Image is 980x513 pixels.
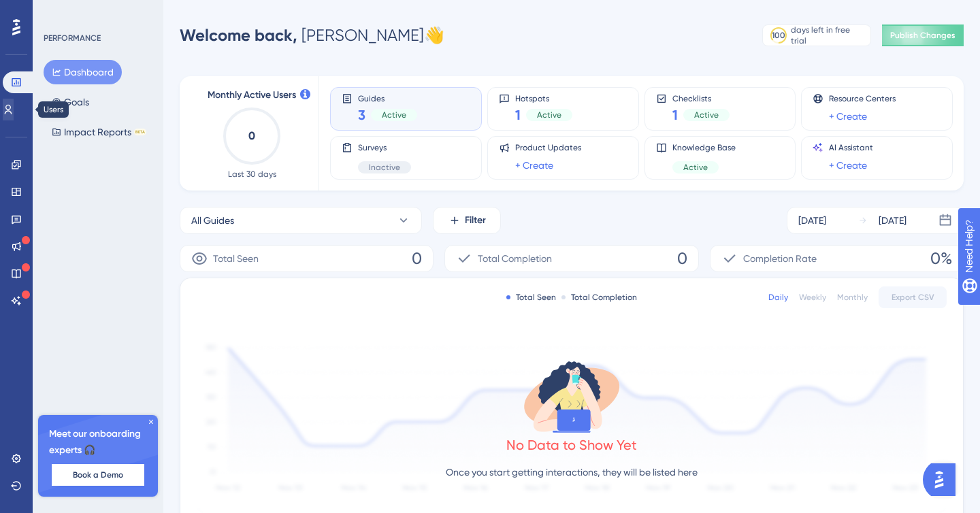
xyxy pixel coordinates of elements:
[32,3,85,20] span: Need Help?
[248,129,255,142] text: 0
[382,110,406,120] span: Active
[537,110,561,120] span: Active
[358,93,417,103] span: Guides
[180,24,444,46] div: [PERSON_NAME] 👋
[768,292,788,303] div: Daily
[515,93,572,103] span: Hotspots
[672,142,736,153] span: Knowledge Base
[772,30,785,41] div: 100
[879,212,906,229] div: [DATE]
[799,292,826,303] div: Weekly
[369,162,400,173] span: Inactive
[506,292,556,303] div: Total Seen
[829,93,896,104] span: Resource Centers
[228,169,276,180] span: Last 30 days
[923,459,964,500] iframe: UserGuiding AI Assistant Launcher
[134,129,146,135] div: BETA
[52,464,144,486] button: Book a Demo
[506,435,637,454] div: No Data to Show Yet
[515,157,553,173] a: + Create
[837,292,868,303] div: Monthly
[49,426,147,459] span: Meet our onboarding experts 🎧
[829,157,867,173] a: + Create
[798,212,826,229] div: [DATE]
[44,33,101,44] div: PERFORMANCE
[180,207,422,234] button: All Guides
[446,464,698,480] p: Once you start getting interactions, they will be listed here
[478,250,552,267] span: Total Completion
[208,87,296,103] span: Monthly Active Users
[892,292,934,303] span: Export CSV
[561,292,637,303] div: Total Completion
[191,212,234,229] span: All Guides
[213,250,259,267] span: Total Seen
[791,24,866,46] div: days left in free trial
[358,105,365,125] span: 3
[879,286,947,308] button: Export CSV
[829,108,867,125] a: + Create
[465,212,486,229] span: Filter
[73,469,123,480] span: Book a Demo
[515,105,521,125] span: 1
[829,142,873,153] span: AI Assistant
[683,162,708,173] span: Active
[180,25,297,45] span: Welcome back,
[44,60,122,84] button: Dashboard
[515,142,581,153] span: Product Updates
[358,142,411,153] span: Surveys
[882,24,964,46] button: Publish Changes
[44,120,154,144] button: Impact ReportsBETA
[44,90,97,114] button: Goals
[743,250,817,267] span: Completion Rate
[433,207,501,234] button: Filter
[930,248,952,269] span: 0%
[677,248,687,269] span: 0
[412,248,422,269] span: 0
[890,30,955,41] span: Publish Changes
[672,93,730,103] span: Checklists
[672,105,678,125] span: 1
[694,110,719,120] span: Active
